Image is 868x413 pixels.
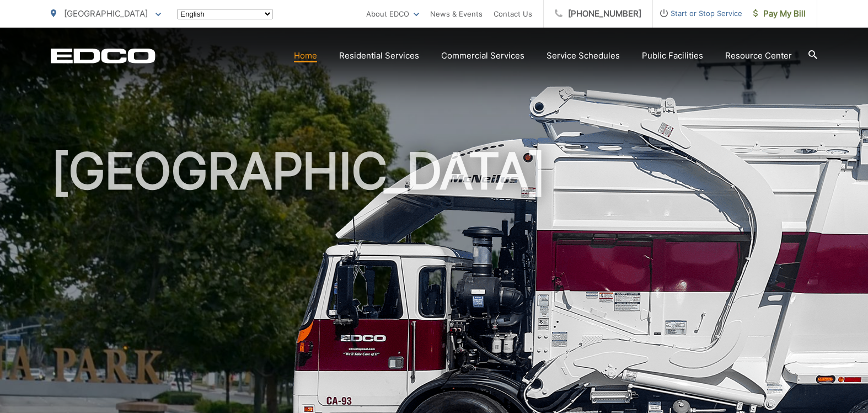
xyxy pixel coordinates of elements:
a: News & Events [430,7,483,20]
span: [GEOGRAPHIC_DATA] [64,8,148,19]
a: Home [294,49,317,62]
a: Resource Center [725,49,792,62]
select: Select a language [178,9,272,19]
a: About EDCO [366,7,419,20]
a: Service Schedules [546,49,620,62]
a: Commercial Services [441,49,524,62]
a: Residential Services [339,49,419,62]
span: Pay My Bill [753,7,806,20]
a: Public Facilities [642,49,703,62]
a: Contact Us [494,7,532,20]
a: EDCD logo. Return to the homepage. [51,48,156,63]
